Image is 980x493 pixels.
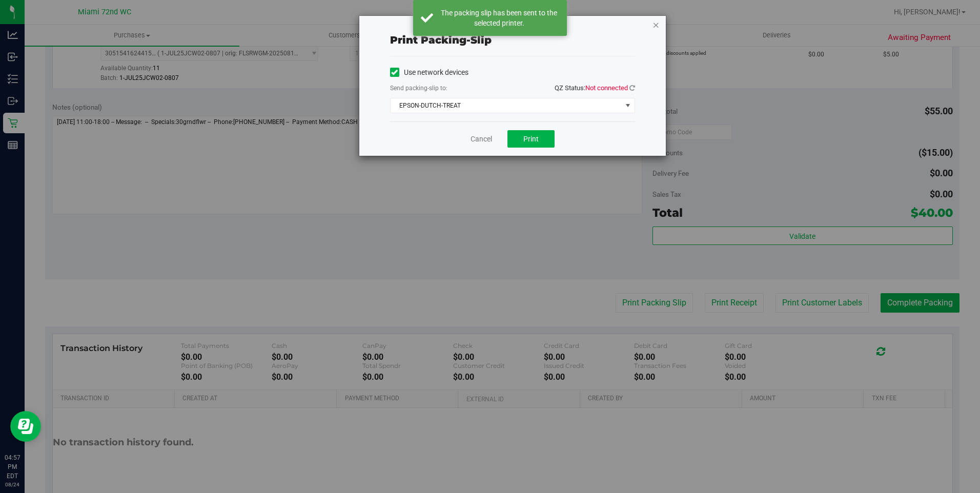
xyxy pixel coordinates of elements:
[390,67,468,78] label: Use network devices
[555,84,635,92] span: QZ Status:
[10,411,41,442] iframe: Resource center
[390,84,447,93] label: Send packing-slip to:
[390,34,492,46] span: Print packing-slip
[621,98,634,113] span: select
[471,134,492,145] a: Cancel
[439,8,559,28] div: The packing slip has been sent to the selected printer.
[523,135,539,143] span: Print
[507,130,555,148] button: Print
[585,84,628,92] span: Not connected
[391,98,622,113] span: EPSON-DUTCH-TREAT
